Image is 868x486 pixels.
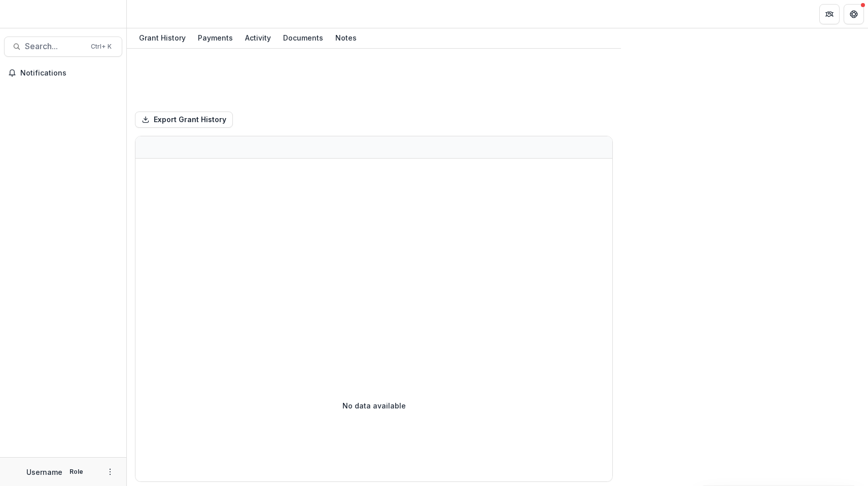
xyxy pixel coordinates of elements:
[25,42,85,51] span: Search...
[135,111,233,128] button: Export Grant History
[279,28,327,48] a: Documents
[89,41,114,52] div: Ctrl + K
[279,30,327,45] div: Documents
[194,28,237,48] a: Payments
[331,30,361,45] div: Notes
[4,36,122,57] button: Search...
[194,30,237,45] div: Payments
[104,466,116,478] button: More
[241,28,275,48] a: Activity
[844,4,864,24] button: Get Help
[342,400,406,411] p: No data available
[20,69,118,78] span: Notifications
[135,30,190,45] div: Grant History
[331,28,361,48] a: Notes
[135,28,190,48] a: Grant History
[66,467,86,476] p: Role
[241,30,275,45] div: Activity
[819,4,840,24] button: Partners
[26,467,62,477] p: Username
[4,65,122,81] button: Notifications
